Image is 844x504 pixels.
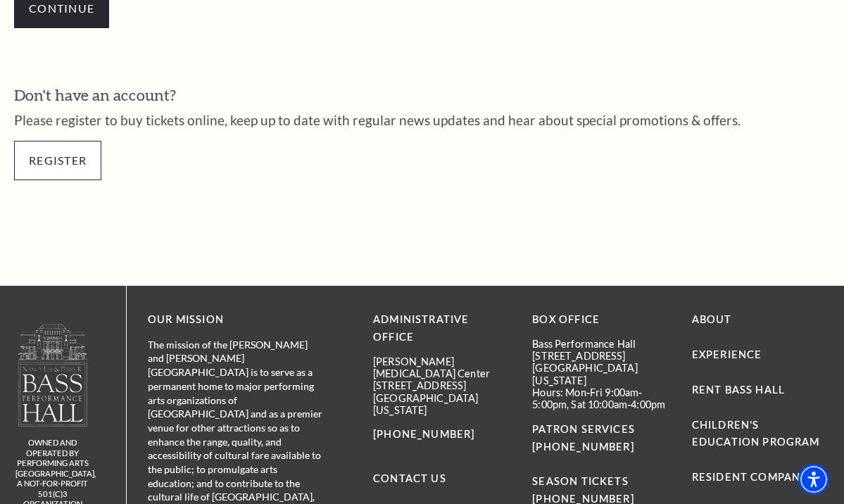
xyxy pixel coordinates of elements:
p: [STREET_ADDRESS] [373,379,511,391]
p: Administrative Office [373,311,511,346]
a: About [692,313,732,325]
p: Bass Performance Hall [532,338,670,350]
p: BOX OFFICE [532,311,670,329]
a: Contact Us [373,472,446,484]
p: [GEOGRAPHIC_DATA][US_STATE] [532,362,670,386]
p: Please register to buy tickets online, keep up to date with regular news updates and hear about s... [14,113,830,127]
p: OUR MISSION [148,311,324,329]
a: Register [14,141,101,180]
p: [GEOGRAPHIC_DATA][US_STATE] [373,392,511,417]
p: Hours: Mon-Fri 9:00am-5:00pm, Sat 10:00am-4:00pm [532,386,670,411]
a: Children's Education Program [692,419,820,448]
a: Experience [692,348,762,360]
a: Rent Bass Hall [692,384,785,396]
p: [PHONE_NUMBER] [373,426,511,443]
p: [STREET_ADDRESS] [532,350,670,362]
img: owned and operated by Performing Arts Fort Worth, A NOT-FOR-PROFIT 501(C)3 ORGANIZATION [17,323,89,427]
a: Resident Companies [692,471,818,483]
p: PATRON SERVICES [PHONE_NUMBER] [532,421,670,456]
p: [PERSON_NAME][MEDICAL_DATA] Center [373,355,511,380]
div: Accessibility Menu [798,464,829,495]
h3: Don't have an account? [14,84,830,106]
